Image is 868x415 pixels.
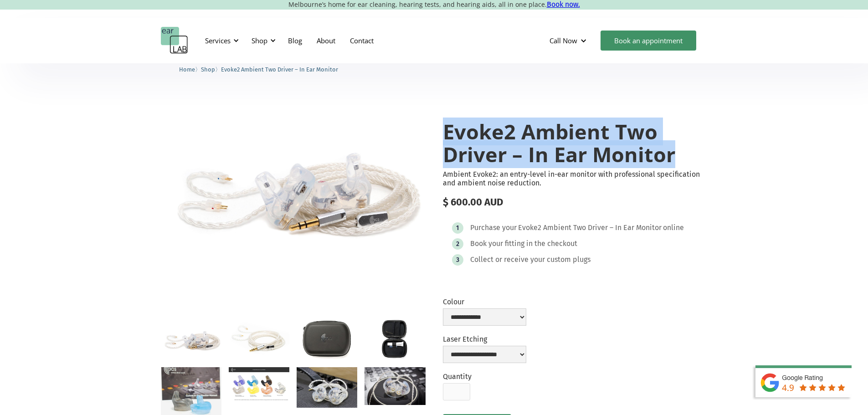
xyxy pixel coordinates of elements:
a: open lightbox [365,367,425,405]
a: open lightbox [297,367,357,408]
div: Collect or receive your custom plugs [470,255,591,264]
div: Call Now [550,36,577,45]
a: home [161,27,188,54]
div: Call Now [542,27,596,54]
div: Shop [246,27,278,54]
div: 3 [456,256,459,263]
div: Shop [252,36,267,45]
div: $ 600.00 AUD [443,196,708,208]
a: Shop [201,65,215,73]
h1: Evoke2 Ambient Two Driver – In Ear Monitor [443,120,708,165]
label: Laser Etching [443,335,526,343]
a: open lightbox [229,367,289,401]
p: Ambient Evoke2: an entry-level in-ear monitor with professional specification and ambient noise r... [443,170,708,187]
div: Evoke2 Ambient Two Driver – In Ear Monitor [518,223,662,232]
a: open lightbox [229,319,289,357]
a: open lightbox [297,319,357,359]
a: About [309,27,343,54]
a: open lightbox [161,319,221,360]
li: 〉 [179,65,201,74]
img: Evoke2 Ambient Two Driver – In Ear Monitor [161,102,426,278]
a: Contact [343,27,381,54]
div: Services [200,27,241,54]
div: 1 [456,225,459,231]
span: Evoke2 Ambient Two Driver – In Ear Monitor [221,66,338,73]
label: Quantity [443,372,472,381]
li: 〉 [201,65,221,74]
span: Shop [201,66,215,73]
span: Home [179,66,195,73]
div: online [663,223,684,232]
a: Evoke2 Ambient Two Driver – In Ear Monitor [221,65,338,73]
div: 2 [456,241,459,247]
a: Blog [281,27,309,54]
a: open lightbox [161,102,426,278]
div: Purchase your [470,223,517,232]
a: Home [179,65,195,73]
div: Book your fitting in the checkout [470,239,577,248]
a: open lightbox [365,319,425,359]
div: Services [205,36,231,45]
label: Colour [443,297,526,306]
a: Book an appointment [601,31,696,51]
